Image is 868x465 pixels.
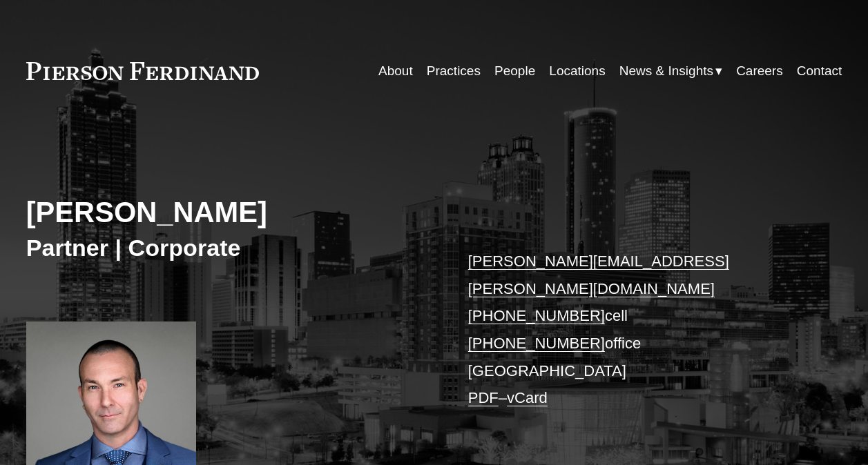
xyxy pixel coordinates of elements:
[378,58,413,84] a: About
[736,58,783,84] a: Careers
[468,389,499,406] a: PDF
[26,233,434,262] h3: Partner | Corporate
[468,307,605,324] a: [PHONE_NUMBER]
[468,335,605,352] a: [PHONE_NUMBER]
[468,248,808,412] p: cell office [GEOGRAPHIC_DATA] –
[468,253,729,297] a: [PERSON_NAME][EMAIL_ADDRESS][PERSON_NAME][DOMAIN_NAME]
[549,58,605,84] a: Locations
[494,58,535,84] a: People
[619,59,713,83] span: News & Insights
[26,195,434,230] h2: [PERSON_NAME]
[619,58,722,84] a: folder dropdown
[507,389,548,406] a: vCard
[427,58,481,84] a: Practices
[797,58,842,84] a: Contact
